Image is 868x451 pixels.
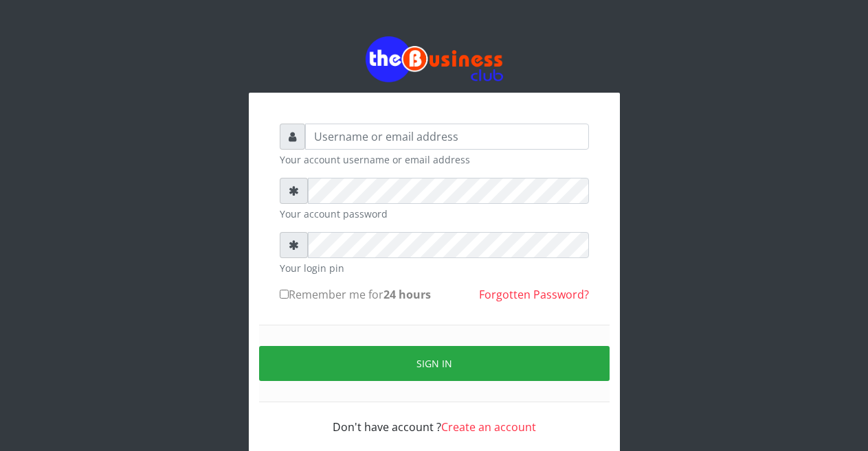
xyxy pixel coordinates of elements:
[280,152,589,167] small: Your account username or email address
[305,124,589,150] input: Username or email address
[280,207,589,221] small: Your account password
[479,287,589,302] a: Forgotten Password?
[280,402,589,435] div: Don't have account ?
[259,346,610,381] button: Sign in
[441,419,536,435] a: Create an account
[280,290,289,299] input: Remember me for24 hours
[280,286,431,303] label: Remember me for
[280,261,589,275] small: Your login pin
[383,287,431,302] b: 24 hours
